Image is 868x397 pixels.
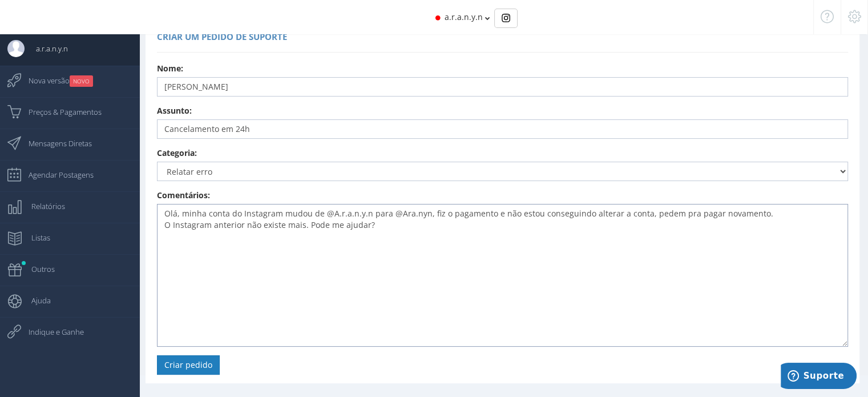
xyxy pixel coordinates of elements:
[157,105,192,116] b: Assunto:
[17,161,94,189] span: Agendar Postagens
[157,190,210,200] b: Comentários:
[445,11,483,22] span: a.r.a.n.y.n
[20,286,51,315] span: Ajuda
[157,31,287,42] span: Criar um pedido de suporte
[25,34,68,63] span: a.r.a.n.y.n
[781,363,857,391] iframe: Abre um widget para que você possa encontrar mais informações
[70,75,93,87] small: NOVO
[17,318,84,346] span: Indique e Ganhe
[20,223,50,252] span: Listas
[157,147,197,158] b: Categoria:
[17,129,92,158] span: Mensagens Diretas
[157,63,183,74] b: Nome:
[494,9,518,28] div: Basic example
[20,192,65,220] span: Relatórios
[157,355,220,375] button: Criar pedido
[17,66,93,95] span: Nova versão
[502,14,510,22] img: Instagram_simple_icon.svg
[17,98,102,126] span: Preços & Pagamentos
[20,255,55,283] span: Outros
[7,40,25,57] img: User Image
